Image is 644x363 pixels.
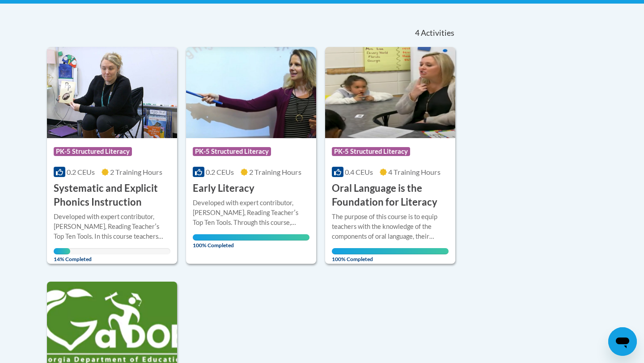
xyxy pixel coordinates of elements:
span: 2 Training Hours [110,168,162,176]
div: Your progress [54,248,70,254]
span: 4 Training Hours [388,168,441,176]
h3: Early Literacy [193,181,254,195]
div: Developed with expert contributor, [PERSON_NAME], Reading Teacherʹs Top Ten Tools. Through this c... [193,198,309,228]
span: Activities [421,28,454,38]
span: 14% Completed [54,248,70,262]
iframe: Button to launch messaging window [608,327,637,356]
a: Course LogoPK-5 Structured Literacy0.4 CEUs4 Training Hours Oral Language is the Foundation for L... [325,47,455,263]
span: 100% Completed [332,248,449,262]
span: PK-5 Structured Literacy [54,147,132,156]
div: Your progress [193,234,309,241]
span: 0.4 CEUs [345,168,373,176]
span: 100% Completed [193,234,309,249]
div: Developed with expert contributor, [PERSON_NAME], Reading Teacherʹs Top Ten Tools. In this course... [54,212,170,241]
img: Course Logo [186,47,316,138]
span: PK-5 Structured Literacy [193,147,271,156]
span: 4 [415,28,419,38]
div: The purpose of this course is to equip teachers with the knowledge of the components of oral lang... [332,212,449,241]
img: Course Logo [325,47,455,138]
h3: Oral Language is the Foundation for Literacy [332,181,449,209]
span: PK-5 Structured Literacy [332,147,410,156]
span: 0.2 CEUs [67,168,95,176]
img: Course Logo [47,47,177,138]
span: 0.2 CEUs [206,168,234,176]
a: Course LogoPK-5 Structured Literacy0.2 CEUs2 Training Hours Systematic and Explicit Phonics Instr... [47,47,177,263]
h3: Systematic and Explicit Phonics Instruction [54,181,170,209]
a: Course LogoPK-5 Structured Literacy0.2 CEUs2 Training Hours Early LiteracyDeveloped with expert c... [186,47,316,263]
div: Your progress [332,248,449,254]
span: 2 Training Hours [249,168,301,176]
